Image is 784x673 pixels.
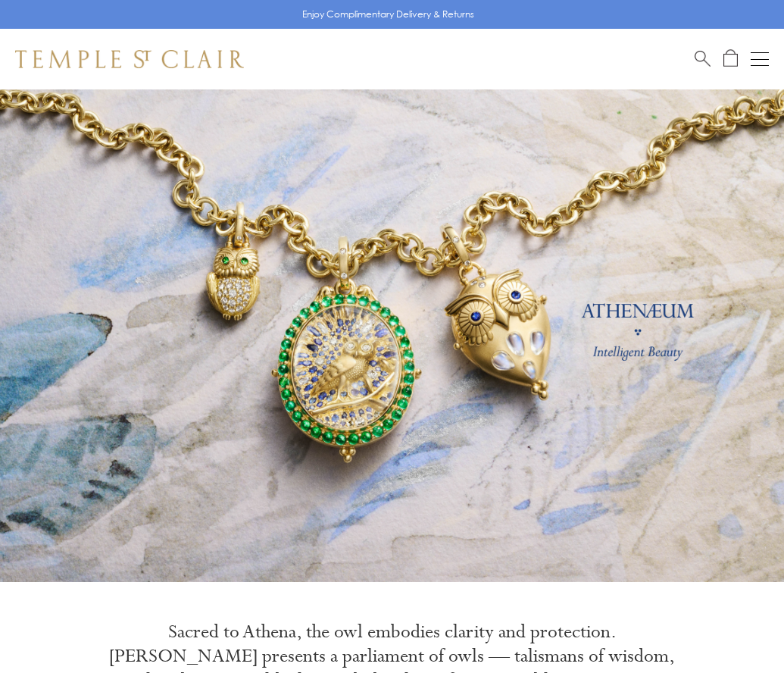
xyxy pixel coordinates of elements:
img: Temple St. Clair [15,50,244,68]
a: Open Shopping Bag [723,49,738,68]
button: Open navigation [751,50,769,68]
a: Search [695,49,711,68]
p: Enjoy Complimentary Delivery & Returns [302,7,474,22]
